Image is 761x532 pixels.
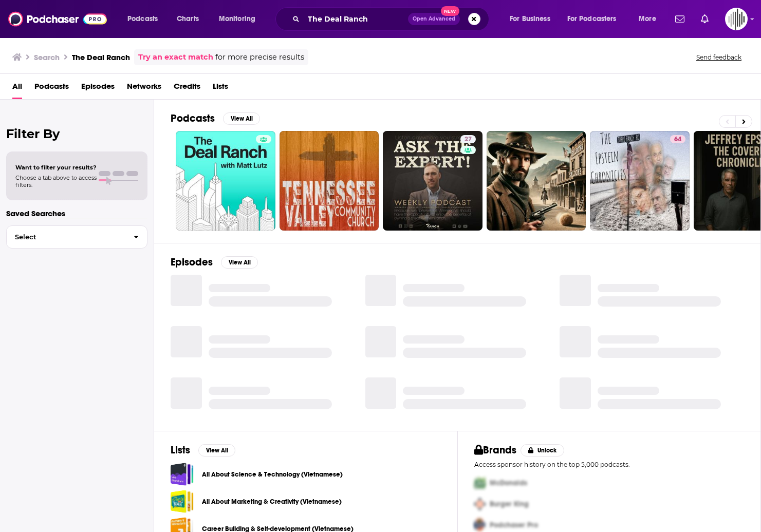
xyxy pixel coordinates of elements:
[490,500,529,508] span: Burger King
[15,174,97,188] span: Choose a tab above to access filters.
[177,12,199,26] span: Charts
[590,131,690,231] a: 64
[693,53,745,62] button: Send feedback
[127,78,161,99] a: Networks
[725,8,748,30] button: Show profile menu
[171,112,260,125] a: PodcastsView All
[6,225,147,249] button: Select
[521,444,564,457] button: Unlock
[674,135,681,145] span: 64
[198,444,235,457] button: View All
[725,8,748,30] span: Logged in as gpg2
[174,78,200,99] a: Credits
[81,78,115,99] a: Episodes
[171,444,235,457] a: ListsView All
[202,469,343,480] a: All About Science & Technology (Vietnamese)
[474,444,517,457] h2: Brands
[215,51,304,63] span: for more precise results
[171,463,194,486] a: All About Science & Technology (Vietnamese)
[474,461,745,468] p: Access sponsor history on the top 5,000 podcasts.
[221,256,258,269] button: View All
[441,6,459,16] span: New
[470,472,490,493] img: First Pro Logo
[171,256,213,269] h2: Episodes
[8,9,107,29] img: Podchaser - Follow, Share and Rate Podcasts
[460,135,476,143] a: 27
[383,131,482,231] a: 27
[490,521,538,529] span: Podchaser Pro
[212,11,269,27] button: open menu
[510,12,550,26] span: For Business
[490,479,527,487] span: McDonalds
[120,11,171,27] button: open menu
[34,52,60,62] h3: Search
[12,78,22,99] a: All
[697,10,713,28] a: Show notifications dropdown
[632,11,669,27] button: open menu
[413,16,455,22] span: Open Advanced
[285,7,499,31] div: Search podcasts, credits, & more...
[7,234,125,240] span: Select
[670,135,685,143] a: 64
[639,12,656,26] span: More
[223,112,260,125] button: View All
[15,164,97,171] span: Want to filter your results?
[671,10,689,28] a: Show notifications dropdown
[127,12,158,26] span: Podcasts
[170,11,205,27] a: Charts
[171,256,258,269] a: EpisodesView All
[6,126,147,141] h2: Filter By
[470,493,490,515] img: Second Pro Logo
[567,12,617,26] span: For Podcasters
[213,78,228,99] a: Lists
[408,13,460,25] button: Open AdvancedNew
[6,208,147,218] p: Saved Searches
[725,8,748,30] img: User Profile
[304,11,408,27] input: Search podcasts, credits, & more...
[503,11,563,27] button: open menu
[465,135,472,145] span: 27
[138,51,213,63] a: Try an exact match
[219,12,255,26] span: Monitoring
[202,496,342,507] a: All About Marketing & Creativity (Vietnamese)
[171,112,215,125] h2: Podcasts
[34,78,69,99] a: Podcasts
[561,11,632,27] button: open menu
[171,490,194,513] a: All About Marketing & Creativity (Vietnamese)
[72,52,130,62] h3: The Deal Ranch
[171,444,190,457] h2: Lists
